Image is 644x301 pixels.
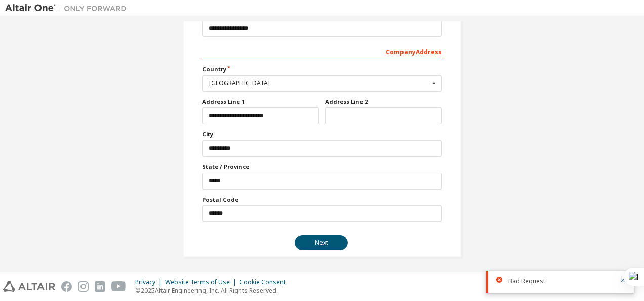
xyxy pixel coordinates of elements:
[202,130,442,138] label: City
[78,281,89,292] img: instagram.svg
[325,98,442,106] label: Address Line 2
[95,281,105,292] img: linkedin.svg
[165,278,239,286] div: Website Terms of Use
[508,277,545,285] span: Bad Request
[202,98,319,106] label: Address Line 1
[202,43,442,59] div: Company Address
[5,3,132,13] img: Altair One
[135,278,165,286] div: Privacy
[202,163,442,171] label: State / Province
[3,281,55,292] img: altair_logo.svg
[295,235,348,250] button: Next
[61,281,72,292] img: facebook.svg
[209,80,429,86] div: [GEOGRAPHIC_DATA]
[239,278,292,286] div: Cookie Consent
[202,196,442,204] label: Postal Code
[111,281,126,292] img: youtube.svg
[135,286,292,295] p: © 2025 Altair Engineering, Inc. All Rights Reserved.
[202,65,442,73] label: Country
